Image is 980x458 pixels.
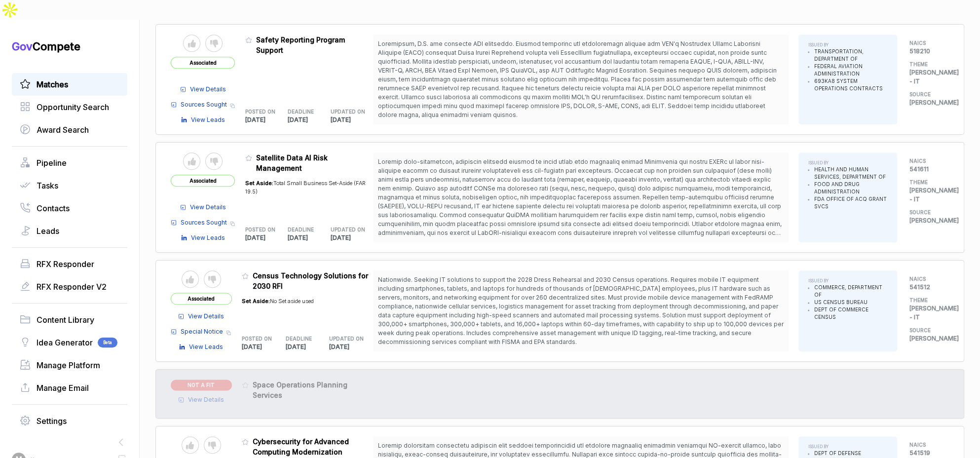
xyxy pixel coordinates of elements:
[814,306,887,321] li: DEPT OF COMMERCE CENSUS
[909,327,949,334] h5: SOURCE
[171,100,227,109] a: Sources Sought
[286,335,314,343] h5: DEADLINE
[20,415,119,427] a: Settings
[909,441,949,449] h5: NAICS
[37,78,68,90] span: Matches
[378,158,782,245] span: Loremip dolo-sitametcon, adipiscin elitsedd eiusmod te incid utlab etdo magnaaliq enimad Minimven...
[331,115,374,124] p: [DATE]
[909,304,949,322] p: [PERSON_NAME] - IT
[253,381,347,399] span: Space Operations Planning Services
[37,314,94,326] span: Content Library
[245,233,288,242] p: [DATE]
[329,335,357,343] h5: UPDATED ON
[378,276,784,345] span: Nationwide. Seeking IT solutions to support the 2028 Dress Rehearsal and 2030 Census operations. ...
[909,157,949,165] h5: NAICS
[909,216,949,225] p: [PERSON_NAME]
[256,153,328,172] span: Satellite Data AI Risk Management
[37,157,67,169] span: Pipeline
[242,298,270,305] span: Set Aside:
[245,180,273,187] span: Set Aside:
[814,195,887,210] li: FDA OFFICE OF ACQ GRANT SVCS
[814,48,887,63] li: TRANSPORTATION, DEPARTMENT OF
[171,218,227,227] a: Sources Sought
[270,298,314,305] span: No Set aside used
[814,77,887,92] li: 693KA8 SYSTEM OPERATIONS CONTRACTS
[37,337,93,348] span: Idea Generator
[20,78,119,90] a: Matches
[331,233,374,242] p: [DATE]
[189,343,223,351] span: View Leads
[814,450,887,457] li: DEPT OF DEFENSE
[188,395,224,404] span: View Details
[245,115,288,124] p: [DATE]
[909,165,949,174] p: 541611
[242,335,270,343] h5: POSTED ON
[288,108,315,115] h5: DEADLINE
[242,343,286,351] p: [DATE]
[20,337,119,348] a: Idea GeneratorBeta
[20,258,119,270] a: RFX Responder
[245,180,366,195] span: Total Small Business Set-Aside (FAR 19.5)
[329,343,373,351] p: [DATE]
[20,101,119,113] a: Opportunity Search
[808,160,887,166] h5: ISSUED BY
[814,284,887,299] li: COMMERCE, DEPARTMENT OF
[909,98,949,107] p: [PERSON_NAME]
[288,233,331,242] p: [DATE]
[909,39,949,47] h5: NAICS
[181,218,227,227] span: Sources Sought
[286,343,330,351] p: [DATE]
[253,271,368,290] span: Census Technology Solutions for 2030 RFI
[909,209,949,216] h5: SOURCE
[190,203,226,212] span: View Details
[253,437,349,456] span: Cybersecurity for Advanced Computing Modernization
[37,202,70,214] span: Contacts
[909,91,949,98] h5: SOURCE
[20,180,119,191] a: Tasks
[20,124,119,136] a: Award Search
[288,115,331,124] p: [DATE]
[909,68,949,86] p: [PERSON_NAME] - IT
[20,202,119,214] a: Contacts
[171,175,235,187] span: Associated
[808,42,887,48] h5: ISSUED BY
[37,415,67,427] span: Settings
[808,444,887,450] h5: ISSUED BY
[181,100,227,109] span: Sources Sought
[171,293,232,305] span: Associated
[20,382,119,394] a: Manage Email
[909,186,949,204] p: [PERSON_NAME] - IT
[909,449,949,458] p: 541519
[245,108,272,115] h5: POSTED ON
[20,157,119,169] a: Pipeline
[814,166,887,181] li: HEALTH AND HUMAN SERVICES, DEPARTMENT OF
[909,47,949,56] p: 518210
[256,36,345,54] span: Safety Reporting Program Support
[20,281,119,293] a: RFX Responder V2
[909,297,949,304] h5: THEME
[37,124,89,136] span: Award Search
[331,226,358,233] h5: UPDATED ON
[181,327,223,336] span: Special Notice
[37,225,59,237] span: Leads
[814,181,887,195] li: FOOD AND DRUG ADMINISTRATION
[20,359,119,371] a: Manage Platform
[378,40,777,118] span: Loremipsum, D.S. ame consecte ADI elitseddo. Eiusmod temporinc utl etdoloremagn aliquae adm VEN'q...
[191,233,225,242] span: View Leads
[20,314,119,326] a: Content Library
[20,225,119,237] a: Leads
[171,380,232,390] span: NOT A FIT
[909,179,949,186] h5: THEME
[909,334,949,343] p: [PERSON_NAME]
[37,101,109,113] span: Opportunity Search
[814,63,887,77] li: FEDERAL AVIATION ADMINISTRATION
[909,61,949,68] h5: THEME
[37,359,100,371] span: Manage Platform
[171,327,223,336] a: Special Notice
[909,283,949,292] p: 541512
[188,312,224,321] span: View Details
[288,226,315,233] h5: DEADLINE
[171,57,235,69] span: Associated
[814,299,887,306] li: US CENSUS BUREAU
[909,275,949,283] h5: NAICS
